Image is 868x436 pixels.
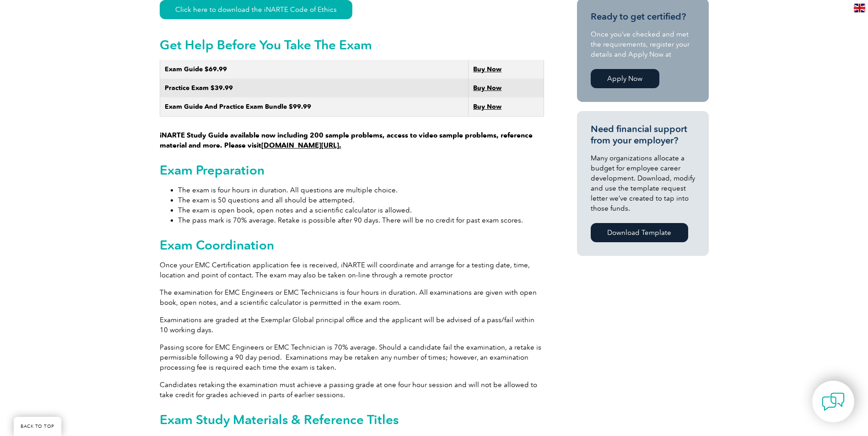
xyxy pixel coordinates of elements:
p: Passing score for EMC Engineers or EMC Technician is 70% average. Should a candidate fail the exa... [160,342,544,372]
strong: Practice Exam $39.99 [165,84,233,92]
a: Buy Now [473,103,501,111]
strong: iNARTE Study Guide available now including 200 sample problems, access to video sample problems, ... [160,131,533,149]
h2: Exam Study Materials & Reference Titles [160,412,544,427]
a: [DOMAIN_NAME][URL]. [261,141,341,149]
h2: Exam Coordination [160,238,544,252]
p: Once you’ve checked and met the requirements, register your details and Apply Now at [591,29,695,59]
h3: Ready to get certified? [591,11,695,22]
a: BACK TO TOP [14,417,61,436]
a: Apply Now [591,69,659,88]
li: The pass mark is 70% average. Retake is possible after 90 days. There will be no credit for past ... [178,215,544,225]
h2: Exam Preparation [160,163,544,177]
li: The exam is four hours in duration. All questions are multiple choice. [178,185,544,195]
img: contact-chat.png [822,390,845,413]
img: en [854,4,865,12]
p: Examinations are graded at the Exemplar Global principal office and the applicant will be advised... [160,315,544,335]
strong: Exam Guide And Practice Exam Bundle $99.99 [165,103,311,111]
a: Buy Now [473,84,501,92]
p: Many organizations allocate a budget for employee career development. Download, modify and use th... [591,153,695,213]
li: The exam is 50 questions and all should be attempted. [178,195,544,205]
li: The exam is open book, open notes and a scientific calculator is allowed. [178,205,544,215]
strong: Exam Guide $69.99 [165,65,227,73]
h2: Get Help Before You Take The Exam [160,37,544,52]
p: Once your EMC Certification application fee is received, iNARTE will coordinate and arrange for a... [160,260,544,280]
a: Buy Now [473,65,501,73]
h3: Need financial support from your employer? [591,123,695,146]
p: The examination for EMC Engineers or EMC Technicians is four hours in duration. All examinations ... [160,287,544,308]
a: Download Template [591,223,688,242]
p: Candidates retaking the examination must achieve a passing grade at one four hour session and wil... [160,380,544,400]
